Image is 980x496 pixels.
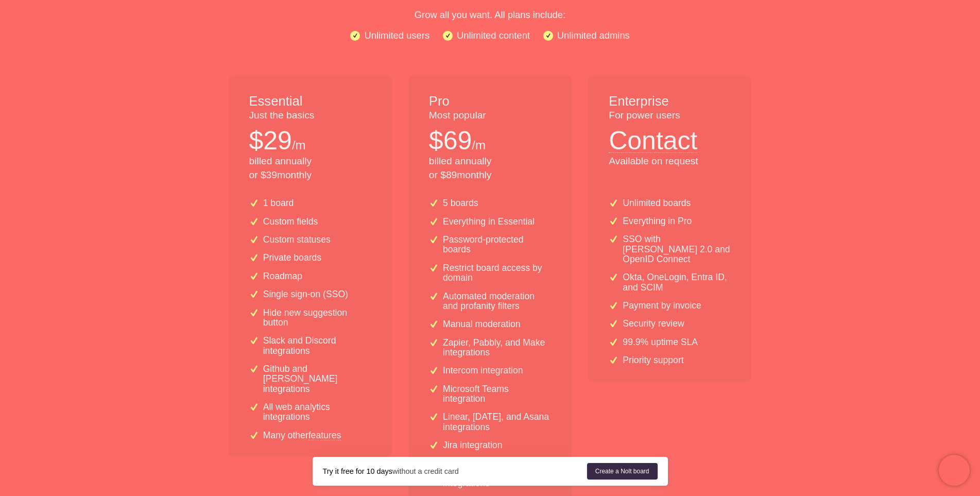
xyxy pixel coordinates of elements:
p: Custom statuses [263,235,331,245]
strong: Try it free for 10 days [323,467,392,475]
p: Available on request [609,155,731,168]
p: Unlimited admins [557,28,630,43]
p: 5 boards [443,198,478,208]
p: Private boards [263,253,321,263]
iframe: Chatra live chat [939,455,970,486]
p: Security review [623,319,684,329]
a: Create a Nolt board [587,463,658,480]
p: Roadmap [263,271,302,281]
p: Slack and Discord integrations [263,336,371,356]
p: Grow all you want. All plans include: [161,7,820,22]
p: Microsoft Teams integration [443,384,551,404]
p: Hide new suggestion button [263,308,371,328]
p: Unlimited users [364,28,429,43]
p: /m [292,136,306,154]
p: Custom fields [263,217,318,227]
p: Priority support [623,355,683,365]
p: Password-protected boards [443,235,551,255]
p: billed annually or $ 89 monthly [429,155,551,182]
p: Single sign-on (SSO) [263,289,348,299]
p: 1 board [263,198,294,208]
p: Jira integration [443,440,502,450]
p: Linear, [DATE], and Asana integrations [443,412,551,432]
p: $ 69 [429,123,472,159]
p: Everything in Pro [623,216,692,226]
p: Okta, OneLogin, Entra ID, and SCIM [623,272,731,293]
p: Zapier, Pabbly, and Make integrations [443,338,551,358]
div: without a credit card [323,466,587,476]
p: Restrict board access by domain [443,263,551,283]
p: Everything in Essential [443,217,535,227]
p: SSO with [PERSON_NAME] 2.0 and OpenID Connect [623,234,731,264]
p: 99.9% uptime SLA [623,337,698,347]
p: Github and [PERSON_NAME] integrations [263,364,371,394]
h1: Enterprise [609,92,731,111]
p: Automated moderation and profanity filters [443,292,551,312]
p: Just the basics [249,109,371,123]
h1: Essential [249,92,371,111]
p: For power users [609,109,731,123]
p: Intercom integration [443,366,523,375]
p: /m [472,136,486,154]
p: All web analytics integrations [263,402,371,422]
p: Many other [263,431,341,440]
p: $ 29 [249,123,292,159]
p: Unlimited boards [623,198,691,208]
a: features [308,431,341,440]
p: Manual moderation [443,319,521,329]
button: Contact [609,123,697,153]
p: Payment by invoice [623,301,701,311]
p: Unlimited content [457,28,530,43]
h1: Pro [429,92,551,111]
p: billed annually or $ 39 monthly [249,155,371,182]
p: Most popular [429,109,551,123]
